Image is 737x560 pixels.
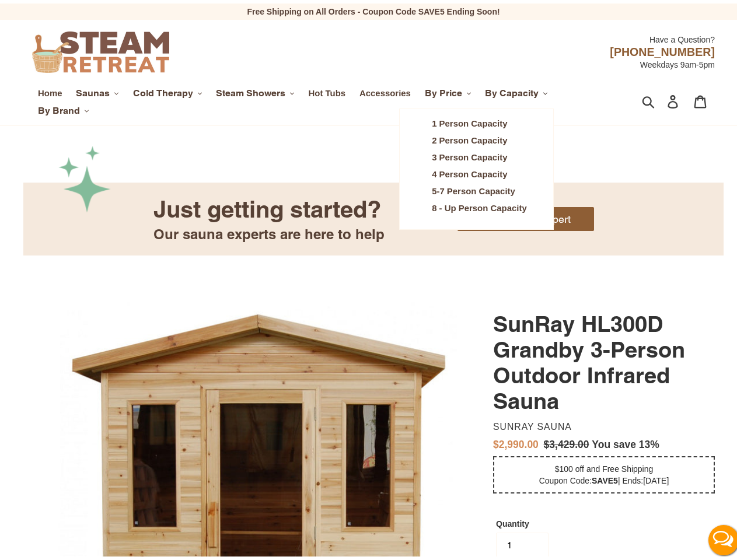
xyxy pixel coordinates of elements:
[592,435,659,447] span: You save 13%
[38,85,62,95] span: Home
[592,473,618,482] b: SAVE5
[423,197,536,213] a: 8 - Up Person Capacity
[493,307,715,410] h1: SunRay HL300D Grandby 3-Person Outdoor Infrared Sauna
[423,146,536,163] a: 3 Person Capacity
[216,84,285,96] span: Steam Showers
[32,82,68,97] a: Home
[58,142,111,209] img: Frame_1.png
[303,82,352,97] a: Hot Tubs
[210,81,301,99] button: Steam Showers
[423,180,536,197] a: 5-7 Person Capacity
[432,183,515,193] span: 5-7 Person Capacity
[153,221,385,241] div: Our sauna experts are here to help
[432,199,527,210] span: 8 - Up Person Capacity
[309,85,346,95] span: Hot Tubs
[354,82,417,97] a: Accessories
[419,81,477,99] button: By Price
[423,129,536,146] a: 2 Person Capacity
[133,84,193,96] span: Cold Therapy
[640,57,715,66] span: Weekdays 9am-5pm
[76,84,110,96] span: Saunas
[544,435,589,447] s: $3,429.00
[70,81,125,99] button: Saunas
[425,84,462,96] span: By Price
[493,435,539,447] span: $2,990.00
[493,418,710,429] dd: Sunray Sauna
[423,163,536,180] a: 4 Person Capacity
[496,514,549,526] label: Quantity
[423,112,536,129] a: 1 Person Capacity
[432,115,507,125] span: 1 Person Capacity
[643,473,669,482] span: [DATE]
[432,166,507,176] span: 4 Person Capacity
[479,81,554,99] button: By Capacity
[260,24,715,42] div: Have a Question?
[432,132,507,142] span: 2 Person Capacity
[153,191,385,221] div: Just getting started?
[432,149,507,159] span: 3 Person Capacity
[38,101,80,113] span: By Brand
[32,28,169,69] img: Steam Retreat
[359,85,411,95] span: Accessories
[485,84,539,96] span: By Capacity
[539,461,669,482] span: $100 off and Free Shipping Coupon Code: | Ends:
[127,81,208,99] button: Cold Therapy
[32,99,95,116] button: By Brand
[610,42,715,55] span: [PHONE_NUMBER]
